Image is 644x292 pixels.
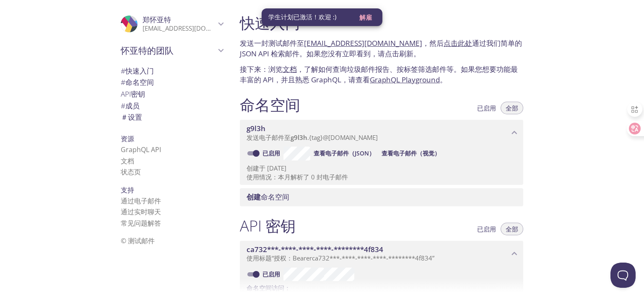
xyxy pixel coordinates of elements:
font: # [121,66,125,76]
div: g9l3h 命名空间 [240,120,523,146]
font: 查看电子邮件（视觉） [382,149,440,157]
div: 创建命名空间 [240,188,523,206]
div: 怀亚特的团队 [114,39,230,61]
font: # [121,77,125,87]
a: [EMAIL_ADDRESS][DOMAIN_NAME] [304,38,422,48]
font: 发送电子邮件至 [247,133,291,142]
font: 创建 [247,192,261,202]
font: 全部 [506,225,518,233]
font: @[DOMAIN_NAME] [323,133,378,142]
font: 已启用 [477,225,496,233]
font: 解雇 [359,13,372,21]
font: 快速入门 [240,12,300,33]
font: 解答 [148,218,161,228]
div: 命名空间 [114,76,230,88]
font: # [121,101,125,110]
div: 郑怀亚特 [114,10,230,38]
font: 怀亚特的团队 [121,44,174,56]
a: 点击此处 [444,38,472,48]
font: 资源 [121,134,134,143]
font: 使用情况：本月解析了 0 封电子邮件 [247,173,348,181]
font: 于 [DATE] [259,164,286,172]
font: ，然后 [422,38,444,48]
font: 快速入门 [125,66,154,76]
a: GraphQL API [121,145,161,154]
font: 已启用 [262,149,280,157]
font: 怀亚特 [150,15,171,24]
font: 通过我们简单的 JSON API 检索邮件。如果您没有立即看到，请点击刷新。 [240,38,522,59]
font: g9l3h [247,124,265,133]
font: 通过电子邮件 [121,196,161,205]
button: 解雇 [352,9,379,25]
font: 命名空间 [125,77,154,87]
div: 快速入门 [114,65,230,77]
font: 创建 [247,164,259,172]
font: © 测试邮件 [121,236,155,245]
font: 发送一封测试邮件至 [240,38,304,48]
font: 已启用 [262,270,280,278]
a: GraphQL Playground [370,75,440,84]
font: 已启用 [477,104,496,112]
font: 学生计划已激活！欢迎 :) [268,13,336,21]
div: API 密钥 [114,88,230,100]
font: API 密钥 [240,215,296,236]
font: ，了解如何查询垃圾邮件报告、按标签筛选邮件等。如果您想要功能最丰富的 API，并且熟悉 GraphQL，请查看 [240,64,518,85]
font: 成员 [125,101,140,110]
font: ＃ [121,112,128,122]
button: 全部 [501,102,523,114]
font: 使用标题“授权：Bearer [247,254,312,262]
a: 文档 [121,156,134,166]
font: 命名空间 [240,94,300,115]
div: 团队设置 [114,111,230,123]
font: . [307,133,309,142]
font: [EMAIL_ADDRESS][DOMAIN_NAME] [143,24,244,32]
font: 命名空间 [261,192,289,202]
button: 全部 [501,223,523,235]
iframe: 求助童子军信标 - 开放 [610,263,636,288]
font: 接下来：浏览 [240,64,283,74]
font: 郑 [143,15,150,24]
font: 常见问题 [121,218,148,228]
button: 查看电子邮件（JSON） [310,147,378,160]
font: 。 [440,75,447,84]
font: 支持 [121,185,134,195]
font: 查看电子邮件（JSON） [314,149,375,157]
button: 已启用 [472,223,501,235]
button: 已启用 [472,102,501,114]
font: 通过实时聊天 [121,207,161,216]
a: 状态页 [121,167,141,176]
font: API [121,89,131,99]
a: 文档 [283,64,297,74]
font: 设置 [128,112,142,122]
font: {tag} [309,133,323,142]
font: g9l3h [291,133,307,142]
div: 成员 [114,100,230,112]
font: 全部 [506,104,518,112]
font: 密钥 [131,89,145,99]
font: ” [432,254,434,262]
button: 查看电子邮件（视觉） [378,147,444,160]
